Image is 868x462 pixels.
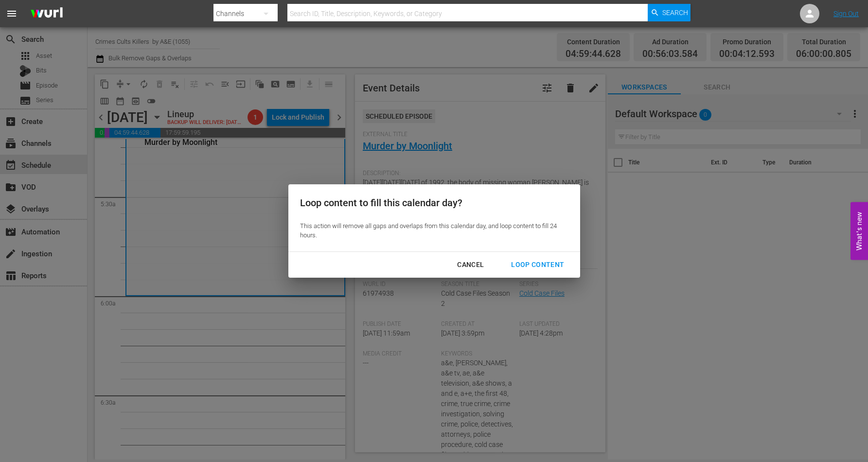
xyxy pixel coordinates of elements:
div: Loop content to fill this calendar day? [300,196,563,210]
span: menu [6,8,18,19]
div: Cancel [449,259,492,271]
a: Sign Out [833,10,859,18]
button: Open Feedback Widget [850,202,868,260]
span: Search [662,4,688,21]
button: Cancel [445,256,496,274]
div: This action will remove all gaps and overlaps from this calendar day, and loop content to fill 24... [300,222,563,240]
button: Loop Content [499,256,576,274]
img: ans4CAIJ8jUAAAAAAAAAAAAAAAAAAAAAAAAgQb4GAAAAAAAAAAAAAAAAAAAAAAAAJMjXAAAAAAAAAAAAAAAAAAAAAAAAgAT5G... [23,2,70,25]
div: Loop Content [503,259,572,271]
